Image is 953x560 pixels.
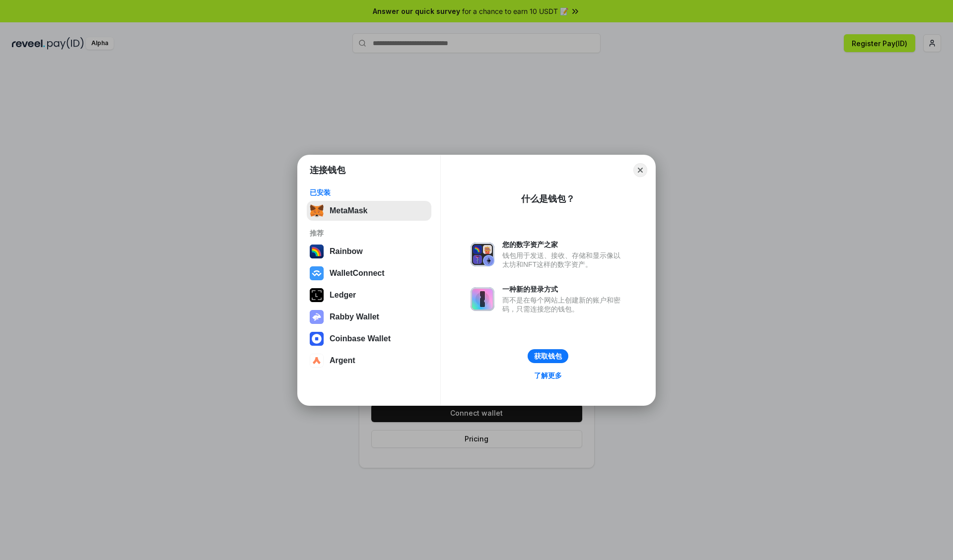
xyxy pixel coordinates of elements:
[307,242,431,261] button: Rainbow
[471,243,494,266] img: svg+xml,%3Csvg%20xmlns%3D%22http%3A%2F%2Fwww.w3.org%2F2000%2Fsvg%22%20fill%3D%22none%22%20viewBox...
[310,310,324,324] img: svg+xml,%3Csvg%20xmlns%3D%22http%3A%2F%2Fwww.w3.org%2F2000%2Fsvg%22%20fill%3D%22none%22%20viewBox...
[502,251,625,269] div: 钱包用于发送、接收、存储和显示像以太坊和NFT这样的数字资产。
[310,229,428,238] div: 推荐
[307,263,431,283] button: WalletConnect
[471,287,494,311] img: svg+xml,%3Csvg%20xmlns%3D%22http%3A%2F%2Fwww.w3.org%2F2000%2Fsvg%22%20fill%3D%22none%22%20viewBox...
[330,291,356,300] div: Ledger
[310,288,324,302] img: svg+xml,%3Csvg%20xmlns%3D%22http%3A%2F%2Fwww.w3.org%2F2000%2Fsvg%22%20width%3D%2228%22%20height%3...
[502,240,625,249] div: 您的数字资产之家
[330,206,367,215] div: MetaMask
[310,354,324,368] img: svg+xml,%3Csvg%20width%3D%2228%22%20height%3D%2228%22%20viewBox%3D%220%200%2028%2028%22%20fill%3D...
[310,204,324,218] img: svg+xml,%3Csvg%20fill%3D%22none%22%20height%3D%2233%22%20viewBox%3D%220%200%2035%2033%22%20width%...
[528,349,568,363] button: 获取钱包
[310,188,428,197] div: 已安装
[330,312,379,321] div: Rabby Wallet
[307,351,431,371] button: Argent
[502,296,625,313] div: 而不是在每个网站上创建新的账户和密码，只需连接您的钱包。
[330,269,385,278] div: WalletConnect
[534,371,562,380] div: 了解更多
[310,164,345,176] h1: 连接钱包
[310,266,324,280] img: svg+xml,%3Csvg%20width%3D%2228%22%20height%3D%2228%22%20viewBox%3D%220%200%2028%2028%22%20fill%3D...
[310,332,324,346] img: svg+xml,%3Csvg%20width%3D%2228%22%20height%3D%2228%22%20viewBox%3D%220%200%2028%2028%22%20fill%3D...
[330,247,363,256] div: Rainbow
[330,356,355,365] div: Argent
[307,285,431,305] button: Ledger
[307,329,431,349] button: Coinbase Wallet
[633,163,647,177] button: Close
[307,201,431,221] button: MetaMask
[502,285,625,294] div: 一种新的登录方式
[310,245,324,258] img: svg+xml,%3Csvg%20width%3D%22120%22%20height%3D%22120%22%20viewBox%3D%220%200%20120%20120%22%20fil...
[330,334,391,343] div: Coinbase Wallet
[521,193,575,205] div: 什么是钱包？
[307,307,431,327] button: Rabby Wallet
[528,369,568,382] a: 了解更多
[534,352,562,361] div: 获取钱包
